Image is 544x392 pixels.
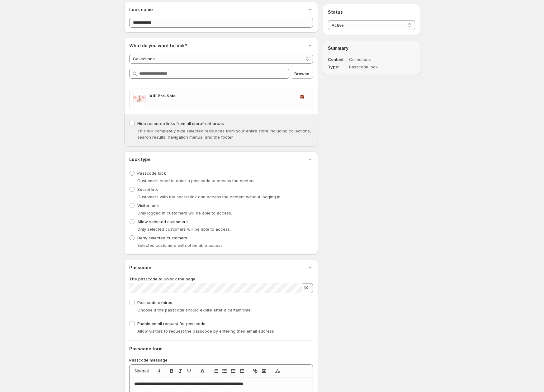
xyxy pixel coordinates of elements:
[137,128,311,140] span: This will completely hide selected resources from your entire store including collections, search...
[129,276,196,281] span: The passcode to unlock the page
[137,171,166,176] span: Passcode lock
[137,227,231,232] span: Only selected customers will be able to access.
[137,235,187,240] span: Deny selected customers
[137,121,224,126] span: Hide resource links from all storefront areas
[137,307,251,312] span: Choose if the passcode should expire after a certain time
[349,56,397,62] dd: Collections
[137,203,159,208] span: Visitor lock
[137,178,256,183] span: Customers need to enter a passcode to access the content.
[137,300,172,305] span: Passcode expires
[137,321,206,326] span: Enable email request for passcode
[328,56,348,62] dt: Content :
[137,219,188,224] span: Allow selected customers
[137,329,274,334] span: Allow visitors to request the passcode by entering their email address
[137,187,158,192] span: Secret link
[137,210,232,215] span: Only logged in customers will be able to access.
[137,194,281,199] span: Customers with the secret link can access the content without logging in.
[294,71,309,77] span: Browse
[349,64,397,70] dd: Passcode lock
[291,69,313,79] button: Browse
[137,243,224,248] span: Selected customers will not be able access.
[129,357,313,363] p: Passcode message
[129,7,153,13] h2: Lock name
[328,9,415,15] h2: Status
[328,64,348,70] dt: Type :
[129,43,187,49] h2: What do you want to lock?
[328,45,415,51] h2: Summary
[149,93,296,99] h3: VIP Pre-Sale
[129,346,313,352] h2: Passcode form
[129,265,151,271] h2: Passcode
[129,156,151,163] h2: Lock type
